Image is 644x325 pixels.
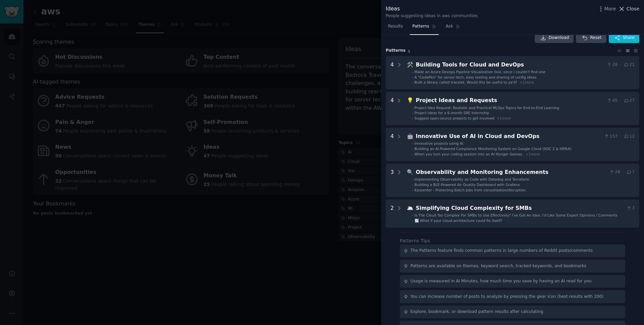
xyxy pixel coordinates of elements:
[412,110,413,115] div: -
[412,218,413,223] div: -
[388,24,403,30] span: Results
[415,219,502,223] span: 🔄 What if your cloud architecture could fix itself?
[412,24,429,30] span: Patterns
[412,75,413,80] div: -
[623,169,624,175] span: ·
[415,70,545,74] span: Made an Azure Devops Pipeline Visualization tool, since I couldn't find one
[609,169,620,175] span: 28
[497,116,511,120] span: + 1 more
[623,35,635,41] span: Share
[412,105,413,110] div: -
[407,97,414,103] span: 💡
[412,152,413,156] div: -
[535,33,574,43] a: Download
[390,168,394,192] div: 3
[412,80,413,85] div: -
[627,5,639,12] span: Close
[520,80,534,84] span: + 1 more
[412,141,413,146] div: -
[576,33,606,43] button: Reset
[407,61,414,68] span: 🛠️
[412,69,413,74] div: -
[415,106,559,110] span: Project Idea Request: Realistic and Practical MLOps Topics for End-to-End Learning
[446,24,453,30] span: Ask
[624,98,635,104] span: 27
[620,62,621,68] span: ·
[416,132,602,141] div: Innovative Use of AI in Cloud and DevOps
[411,294,604,300] div: You can increase number of posts to analyze by pressing the gear icon (best results with 200)
[411,278,592,284] div: Usage is measured in AI Minutes, how much time you save by having an AI read for you
[400,238,430,243] label: Patterns Tips
[415,80,518,84] span: Built a library called tracelet. Would this be useful to ya'll?
[390,204,394,223] div: 2
[412,188,413,192] div: -
[597,5,616,12] button: More
[411,248,593,254] div: The Patterns feature finds common patterns in large numbers of Reddit posts/comments
[604,134,618,140] span: 157
[415,188,526,192] span: Karpenter - Protecting Batch Jobs from consolidation/disruption
[386,5,478,13] div: Ideas
[390,132,394,156] div: 4
[604,5,616,12] span: More
[416,96,604,105] div: Project Ideas and Requests
[412,213,413,218] div: -
[416,204,624,213] div: Simplifying Cloud Complexity for SMBs
[416,61,604,69] div: Building Tools for Cloud and DevOps
[415,111,489,115] span: Project Ideas for a 6-month SRE Internship
[390,61,394,85] div: 4
[415,141,464,145] span: Innovative projects using AI
[626,169,635,175] span: 7
[609,33,639,43] button: Share
[386,13,478,19] div: People suggesting ideas in aws communities
[408,49,410,53] span: 5
[407,133,414,139] span: 🤖
[412,116,413,121] div: -
[415,183,520,187] span: Building a BLE-Powered Air Quality Dashboard with Grafana
[606,98,618,104] span: 45
[624,62,635,68] span: 21
[415,177,529,181] span: Implementing Observability as Code with Datadog and Terraform
[412,177,413,182] div: -
[412,182,413,187] div: -
[412,146,413,151] div: -
[624,134,635,140] span: 12
[626,205,635,211] span: 3
[390,96,394,121] div: 4
[549,35,569,41] span: Download
[618,5,639,12] button: Close
[415,75,537,79] span: A "CodePen" for server tech, easy testing and sharing of config ideas
[386,21,405,35] a: Results
[415,213,618,217] span: Is The Cloud Too Complex For SMBs to Use Effectively? I've Got An Idea. I'd Like Some Expert Opin...
[620,98,621,104] span: ·
[415,152,523,156] span: When you turn your coding session into an AI Hunger Games.
[386,48,406,54] span: Pattern s
[526,152,540,156] span: + 1 more
[410,21,438,35] a: Patterns
[415,147,572,151] span: Building an AI-Powered Compliance Monitoring System on Google Cloud (SOC 2 & HIPAA)
[606,62,618,68] span: 28
[443,21,463,35] a: Ask
[407,169,414,175] span: 🔍
[620,134,621,140] span: ·
[407,205,414,211] span: 🌥️
[416,168,607,177] div: Observability and Monitoring Enhancements
[411,309,543,315] div: Explore, bookmark, or download pattern results after calculating
[411,263,586,269] div: Patterns are available on themes, keyword search, tracked keywords, and bookmarks
[415,116,494,120] span: Suggest open-source projects to get involved
[590,35,601,41] span: Reset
